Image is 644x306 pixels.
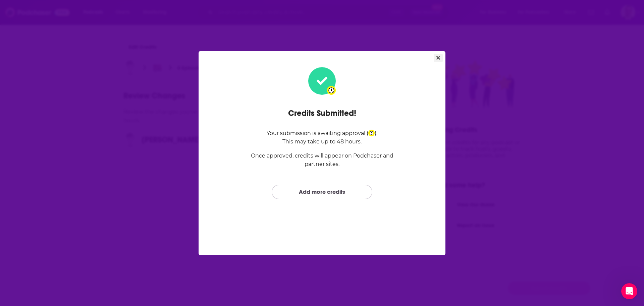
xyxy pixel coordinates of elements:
[434,54,443,62] button: Close
[4,3,17,15] button: go back
[214,3,226,15] div: Close
[621,283,637,299] iframe: Intercom live chat
[244,151,400,169] p: Once approved, credits will appear on Podchaser and partner sites.
[272,185,372,199] a: Add more credits
[244,137,400,146] p: This may take up to 48 hours.
[202,3,214,15] button: Collapse window
[288,108,356,118] p: Credits Submitted!
[244,129,400,138] p: Your submission is awaiting approval ( ).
